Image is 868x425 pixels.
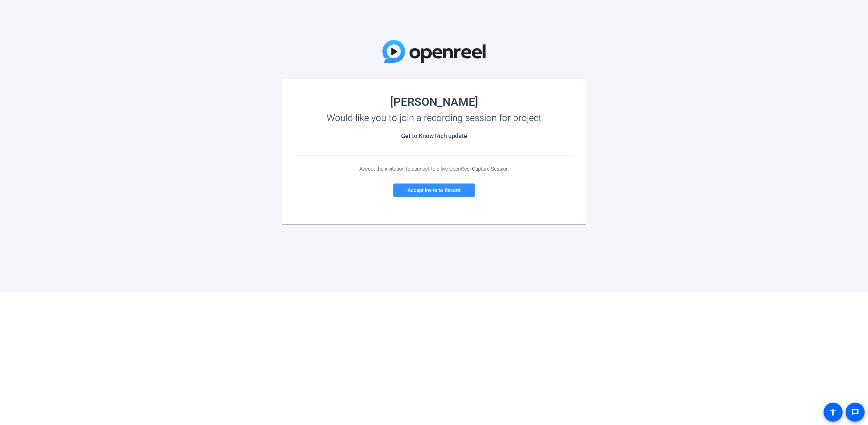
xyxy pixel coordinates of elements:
div: Would like you to join a recording session for project [295,113,573,123]
mat-icon: message [851,408,859,416]
h2: Get to Know Rich update [295,132,573,140]
div: [PERSON_NAME] [295,96,573,107]
a: Accept invite to Record [393,183,475,197]
div: Accept the invitation to connect to a live OpenReel Capture Session [295,166,573,172]
span: Accept invite to Record [408,187,460,193]
img: OpenReel Logo [382,40,486,63]
mat-icon: accessibility [829,408,837,416]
